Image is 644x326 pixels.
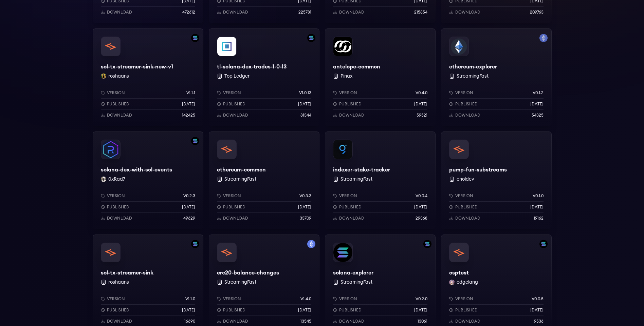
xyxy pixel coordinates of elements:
[108,279,129,286] button: roshaans
[183,193,195,199] p: v0.2.3
[300,296,311,302] p: v1.4.0
[223,204,245,210] p: Published
[339,216,364,221] p: Download
[209,131,319,229] a: ethereum-commonethereum-common StreamingFastVersionv0.3.3Published[DATE]Download33709
[533,90,544,96] p: v0.1.2
[416,193,427,199] p: v0.0.4
[414,204,427,210] p: [DATE]
[339,90,357,96] p: Version
[108,73,129,80] button: roshaans
[455,307,478,313] p: Published
[93,28,203,126] a: Filter by solana networksol-tx-streamer-sink-new-v1sol-tx-streamer-sink-new-v1roshaans roshaansVe...
[339,113,364,118] p: Download
[223,101,245,107] p: Published
[457,279,478,286] button: edgelang
[339,204,362,210] p: Published
[534,319,544,324] p: 9536
[414,101,427,107] p: [DATE]
[107,113,132,118] p: Download
[441,131,552,229] a: pump-fun-substreamspump-fun-substreams enoldevVersionv0.1.0Published[DATE]Download19162
[223,319,248,324] p: Download
[298,101,311,107] p: [DATE]
[530,307,544,313] p: [DATE]
[416,296,427,302] p: v0.2.0
[223,216,248,221] p: Download
[191,137,199,145] img: Filter by solana network
[224,279,256,286] button: StreamingFast
[339,319,364,324] p: Download
[223,90,241,96] p: Version
[417,113,427,118] p: 59521
[455,90,473,96] p: Version
[224,73,250,80] button: Top Ledger
[108,176,125,183] button: 0xRad7
[182,113,195,118] p: 142425
[93,131,203,229] a: Filter by solana networksolana-dex-with-sol-eventssolana-dex-with-sol-events0xRad7 0xRad7Versionv...
[339,101,362,107] p: Published
[300,319,311,324] p: 13545
[107,101,129,107] p: Published
[339,296,357,302] p: Version
[183,216,195,221] p: 49629
[533,193,544,199] p: v0.1.0
[182,204,195,210] p: [DATE]
[414,9,427,15] p: 215854
[455,204,478,210] p: Published
[107,193,125,199] p: Version
[341,279,372,286] button: StreamingFast
[530,9,544,15] p: 209763
[223,9,248,15] p: Download
[457,73,489,80] button: StreamingFast
[455,296,473,302] p: Version
[539,34,548,42] img: Filter by mainnet network
[534,216,544,221] p: 19162
[530,204,544,210] p: [DATE]
[455,9,480,15] p: Download
[299,90,311,96] p: v1.0.13
[455,319,480,324] p: Download
[184,319,195,324] p: 16690
[341,176,372,183] button: StreamingFast
[416,90,427,96] p: v0.4.0
[455,113,480,118] p: Download
[416,216,427,221] p: 29368
[298,307,311,313] p: [DATE]
[441,28,552,126] a: Filter by mainnet networkethereum-explorerethereum-explorer StreamingFastVersionv0.1.2Published[D...
[339,9,364,15] p: Download
[530,101,544,107] p: [DATE]
[223,296,241,302] p: Version
[423,240,431,248] img: Filter by solana network
[298,204,311,210] p: [DATE]
[223,307,245,313] p: Published
[339,307,362,313] p: Published
[107,319,132,324] p: Download
[307,240,315,248] img: Filter by mainnet network
[532,296,544,302] p: v0.0.5
[339,193,357,199] p: Version
[300,113,311,118] p: 81344
[209,28,319,126] a: Filter by solana networktl-solana-dex-trades-1-0-13tl-solana-dex-trades-1-0-13 Top LedgerVersionv...
[182,101,195,107] p: [DATE]
[300,216,311,221] p: 33709
[457,176,474,183] button: enoldev
[107,90,125,96] p: Version
[455,101,478,107] p: Published
[185,296,195,302] p: v1.1.0
[414,307,427,313] p: [DATE]
[107,204,129,210] p: Published
[182,9,195,15] p: 472612
[107,296,125,302] p: Version
[307,34,315,42] img: Filter by solana network
[107,9,132,15] p: Download
[186,90,195,96] p: v1.1.1
[418,319,427,324] p: 13061
[107,307,129,313] p: Published
[532,113,544,118] p: 54325
[455,216,480,221] p: Download
[341,73,352,80] button: Pinax
[455,193,473,199] p: Version
[191,34,199,42] img: Filter by solana network
[107,216,132,221] p: Download
[325,131,436,229] a: indexer-stake-trackerindexer-stake-tracker StreamingFastVersionv0.0.4Published[DATE]Download29368
[299,193,311,199] p: v0.3.3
